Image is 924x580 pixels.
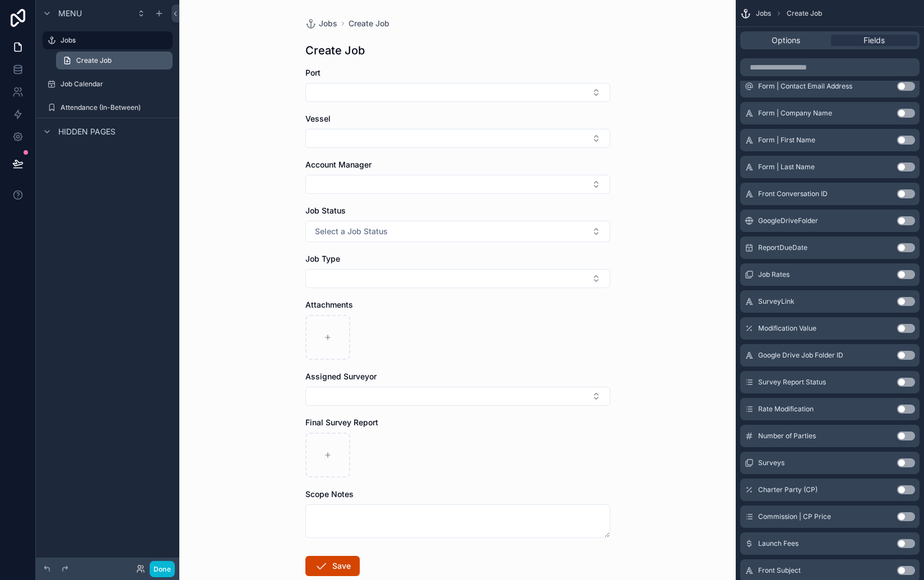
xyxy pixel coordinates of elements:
span: GoogleDriveFolder [758,216,818,225]
span: Charter Party (CP) [758,485,818,494]
h1: Create Job [305,43,365,58]
span: Surveys [758,458,784,467]
span: ReportDueDate [758,243,807,252]
span: Form | Contact Email Address [758,82,852,91]
span: Rate Modification [758,405,814,414]
span: Vessel [305,114,331,123]
span: Fields [863,35,885,46]
button: Select Button [305,221,610,242]
span: Job Status [305,206,346,215]
label: Attendance (In-Between) [61,103,170,112]
button: Select Button [305,387,610,406]
label: Jobs [61,36,166,45]
button: Done [150,561,175,577]
span: Menu [58,8,82,19]
span: Launch Fees [758,539,798,548]
button: Select Button [305,129,610,148]
span: Jobs [319,18,337,29]
button: Save [305,556,360,576]
span: Create Job [787,9,822,18]
span: Scope Notes [305,489,354,499]
span: Form | Last Name [758,163,815,171]
span: Port [305,68,321,77]
a: Job Calendar [43,75,173,93]
button: Select Button [305,83,610,102]
span: Job Rates [758,270,790,279]
a: Jobs [43,31,173,49]
span: Job Type [305,254,340,263]
span: Assigned Surveyor [305,372,377,381]
a: Create Job [56,52,173,69]
span: Modification Value [758,324,816,333]
span: SurveyLink [758,297,795,306]
button: Select Button [305,175,610,194]
span: Select a Job Status [315,226,388,237]
span: Form | Company Name [758,109,832,118]
span: Survey Report Status [758,378,826,387]
span: Create Job [76,56,112,65]
span: Google Drive Job Folder ID [758,351,843,360]
span: Commission | CP Price [758,512,831,521]
a: Attendance (In-Between) [43,99,173,117]
a: Create Job [349,18,389,29]
span: Hidden pages [58,126,115,137]
button: Select Button [305,269,610,288]
span: Account Manager [305,160,372,169]
span: Front Conversation ID [758,189,828,198]
span: Jobs [756,9,771,18]
span: Final Survey Report [305,417,378,427]
span: Number of Parties [758,431,816,440]
a: Jobs [305,18,337,29]
span: Attachments [305,300,353,309]
span: Options [772,35,800,46]
label: Job Calendar [61,80,170,89]
span: Form | First Name [758,136,815,145]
